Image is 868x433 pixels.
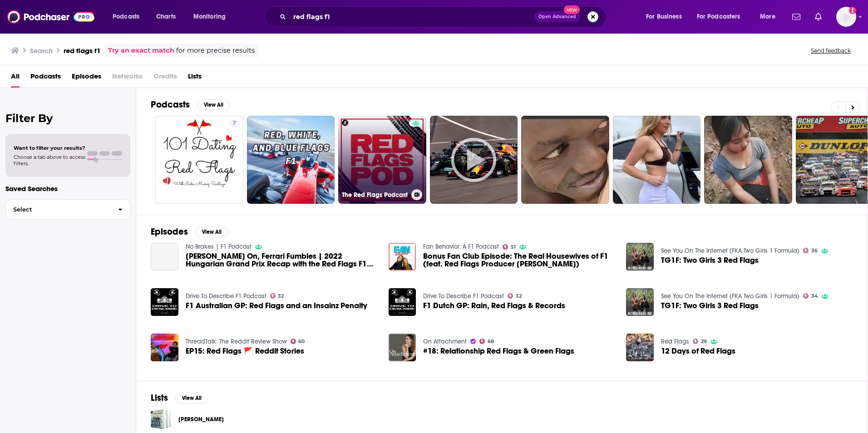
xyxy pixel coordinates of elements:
img: Bonus Fan Club Episode: The Real Housewives of F1 (feat. Red Flags Producer Jeni) [389,243,416,271]
a: ListsView All [151,392,208,403]
button: Select [5,199,130,220]
a: Show notifications dropdown [811,9,825,25]
a: Podchaser - Follow, Share and Rate Podcasts [7,8,94,25]
button: open menu [106,10,151,24]
a: 32 [508,293,522,299]
a: Lists [188,69,202,88]
a: Podcasts [30,69,61,88]
span: 32 [278,294,284,298]
div: Search podcasts, credits, & more... [273,6,615,27]
button: View All [195,226,228,237]
span: 51 [511,245,516,249]
button: Show profile menu [836,7,856,27]
a: Show notifications dropdown [789,9,804,25]
span: Bonus Fan Club Episode: The Real Housewives of F1 (feat. Red Flags Producer [PERSON_NAME]) [423,252,615,268]
a: ThreadTalk: The Reddit Review Show [186,338,287,345]
h2: Lists [151,392,168,403]
button: View All [175,393,208,403]
button: Open AdvancedNew [534,11,580,22]
span: New [564,5,580,14]
a: 32 [270,293,284,299]
img: EP15: Red Flags 🚩 Reddit Stories [151,334,178,361]
button: open menu [187,10,237,24]
a: 12 Days of Red Flags [661,347,735,355]
span: 29 [701,340,707,344]
a: Try an exact match [108,45,174,56]
button: View All [197,99,230,110]
img: F1 Dutch GP: Rain, Red Flags & Records [389,288,416,316]
span: [PERSON_NAME] On, Ferrari Fumbles | 2022 Hungarian Grand Prix Recap with the Red Flags F1 Podcast [186,252,378,268]
a: All [11,69,20,88]
span: 7 [233,119,236,128]
a: No Brakes | F1 Podcast [186,243,252,251]
a: Red Flags [661,338,689,345]
span: 32 [516,294,522,298]
span: For Podcasters [697,10,740,23]
p: Saved Searches [5,184,130,193]
a: EpisodesView All [151,226,228,237]
input: Search podcasts, credits, & more... [290,10,534,24]
a: F1 Dutch GP: Rain, Red Flags & Records [423,302,565,310]
a: #18: Relationship Red Flags & Green Flags [423,347,574,355]
a: 36 [803,248,818,253]
a: Max Marches On, Ferrari Fumbles | 2022 Hungarian Grand Prix Recap with the Red Flags F1 Podcast [186,252,378,268]
a: Max Marches On, Ferrari Fumbles | 2022 Hungarian Grand Prix Recap with the Red Flags F1 Podcast [151,243,178,271]
span: Networks [112,69,143,88]
img: F1 Australian GP: Red Flags and an Insainz Penalty [151,288,178,316]
span: Monitoring [193,10,226,23]
h3: The Red Flags Podcast [342,191,408,199]
a: The Red Flags Podcast [338,116,426,204]
a: TG1F: Two Girls 3 Red Flags [661,302,759,310]
a: PodcastsView All [151,99,230,110]
button: Send feedback [808,47,853,54]
span: 36 [811,249,818,253]
a: 29 [693,339,707,344]
a: EP15: Red Flags 🚩 Reddit Stories [186,347,304,355]
span: Logged in as justin.terrell [836,7,856,27]
button: open menu [640,10,693,24]
img: #18: Relationship Red Flags & Green Flags [389,334,416,361]
a: [PERSON_NAME] [178,414,224,424]
a: 34 [803,293,818,299]
a: Drive To Describe F1 Podcast [186,292,266,300]
h3: red flags f1 [64,46,101,55]
span: Want to filter your results? [14,145,85,151]
button: open menu [754,10,787,24]
span: Select [6,207,111,212]
span: For Business [646,10,682,23]
a: Shane Gillis [151,409,171,429]
span: Open Advanced [538,15,576,19]
h2: Episodes [151,226,188,237]
span: Choose a tab above to access filters. [14,154,85,167]
img: 12 Days of Red Flags [626,334,654,361]
a: TG1F: Two Girls 3 Red Flags [626,288,654,316]
span: 68 [488,340,494,344]
a: On Attachment [423,338,467,345]
span: Podcasts [113,10,139,23]
a: Fan Behavior: A F1 Podcast [423,243,499,251]
a: See You On The Internet (FKA Two Girls 1 Formula) [661,292,799,300]
h2: Filter By [5,112,130,125]
a: 7 [229,119,240,127]
a: 7 [155,116,243,204]
a: Drive To Describe F1 Podcast [423,292,504,300]
a: TG1F: Two Girls 3 Red Flags [661,256,759,264]
span: 60 [298,340,305,344]
button: open menu [691,10,754,24]
img: User Profile [836,7,856,27]
a: TG1F: Two Girls 3 Red Flags [626,243,654,271]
